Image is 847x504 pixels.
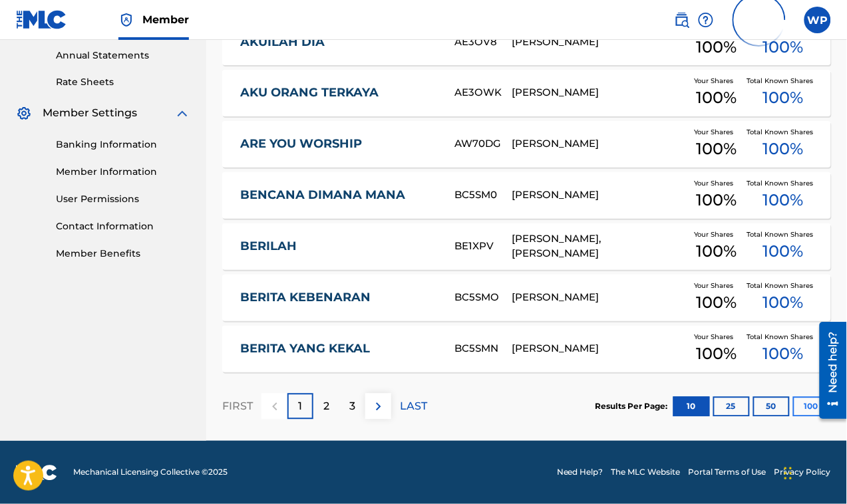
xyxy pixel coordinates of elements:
span: Total Known Shares [747,332,819,342]
span: Total Known Shares [747,281,819,291]
span: 100 % [762,86,803,110]
span: 100 % [696,86,737,110]
span: Your Shares [694,179,739,189]
img: search [674,12,690,28]
iframe: Chat Widget [780,440,847,504]
button: 25 [713,397,750,417]
div: [PERSON_NAME] [512,137,686,152]
a: AKU ORANG TERKAYA [240,86,436,101]
a: Contact Information [56,220,190,234]
span: Mechanical Licensing Collective © 2025 [73,467,228,479]
div: AE3OV8 [454,35,512,50]
span: Member [142,12,189,27]
a: ARE YOU WORSHIP [240,137,436,152]
a: BENCANA DIMANA MANA [240,188,436,203]
div: [PERSON_NAME] [512,291,686,306]
p: 3 [349,399,355,415]
span: 100 % [762,291,803,315]
div: [PERSON_NAME] [512,342,686,357]
button: 100 [793,397,830,417]
p: Results Per Page: [595,401,671,413]
span: Total Known Shares [747,76,819,86]
span: 100 % [696,189,737,213]
p: 2 [323,399,329,415]
span: 100 % [696,342,737,366]
span: Your Shares [694,332,739,342]
span: Member Settings [43,106,137,122]
div: AW70DG [454,137,512,152]
img: Top Rightsholder [118,12,134,28]
a: Annual Statements [56,49,190,63]
div: [PERSON_NAME] [512,188,686,203]
span: Your Shares [694,281,739,291]
span: 100 % [762,240,803,264]
div: BC5SMN [454,342,512,357]
a: User Permissions [56,193,190,207]
a: Portal Terms of Use [689,467,766,479]
span: Your Shares [694,128,739,138]
img: Member Settings [16,106,32,122]
button: 50 [753,397,790,417]
img: right [371,399,387,415]
div: [PERSON_NAME] [512,35,686,50]
div: User Menu [804,7,831,33]
span: 100 % [762,342,803,366]
div: [PERSON_NAME] [512,86,686,101]
div: BC5SM0 [454,188,512,203]
div: [PERSON_NAME], [PERSON_NAME] [512,232,686,262]
button: 10 [673,397,710,417]
img: MLC Logo [16,10,67,29]
a: The MLC Website [611,467,681,479]
img: logo [16,465,57,481]
a: Rate Sheets [56,76,190,90]
iframe: Resource Center [810,317,847,424]
a: Need Help? [557,467,603,479]
a: Public Search [674,7,690,33]
img: expand [174,106,190,122]
p: 1 [299,399,303,415]
a: Banking Information [56,138,190,152]
span: 100 % [696,291,737,315]
a: AKUILAH DIA [240,35,436,50]
div: Widget Obrolan [780,440,847,504]
span: Your Shares [694,230,739,240]
span: 100 % [762,138,803,162]
span: 100 % [696,240,737,264]
p: LAST [400,399,427,415]
div: Seret [784,453,792,493]
img: help [698,12,714,28]
div: BE1XPV [454,239,512,255]
span: Total Known Shares [747,179,819,189]
a: BERITA KEBENARAN [240,291,436,306]
p: FIRST [222,399,253,415]
a: Member Benefits [56,247,190,261]
div: Help [698,7,714,33]
span: Total Known Shares [747,128,819,138]
div: BC5SMO [454,291,512,306]
a: BERILAH [240,239,436,255]
a: BERITA YANG KEKAL [240,342,436,357]
a: Member Information [56,166,190,180]
span: Total Known Shares [747,230,819,240]
span: 100 % [696,138,737,162]
span: Your Shares [694,76,739,86]
span: 100 % [762,189,803,213]
div: AE3OWK [454,86,512,101]
a: Privacy Policy [774,467,831,479]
